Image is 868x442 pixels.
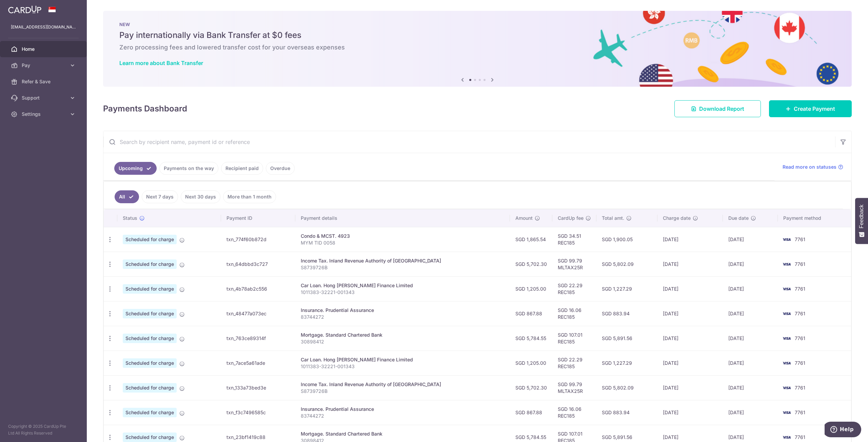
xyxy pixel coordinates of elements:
[301,314,505,320] p: 83744272
[510,227,552,252] td: SGD 1,865.54
[22,94,66,101] span: Support
[301,289,505,296] p: 1011383-32221-001343
[795,236,805,242] span: 7761
[783,164,843,170] a: Read more on statuses
[221,276,295,301] td: txn_4b78ab2c556
[795,360,805,366] span: 7761
[795,385,805,391] span: 7761
[795,409,805,415] span: 7761
[115,190,139,203] a: All
[596,252,657,276] td: SGD 5,802.09
[123,215,137,222] span: Status
[142,190,178,203] a: Next 7 days
[769,100,852,117] a: Create Payment
[558,215,584,222] span: CardUp fee
[552,227,596,252] td: SGD 34.51 REC185
[123,383,177,393] span: Scheduled for charge
[119,43,835,51] h6: Zero processing fees and lowered transfer cost for your overseas expenses
[795,286,805,292] span: 7761
[301,363,505,370] p: 1011383-32221-001343
[159,162,218,175] a: Payments on the way
[723,227,778,252] td: [DATE]
[510,400,552,425] td: SGD 867.88
[123,235,177,244] span: Scheduled for charge
[123,284,177,294] span: Scheduled for charge
[657,375,723,400] td: [DATE]
[510,252,552,276] td: SGD 5,702.30
[657,326,723,351] td: [DATE]
[596,227,657,252] td: SGD 1,900.05
[780,334,793,342] img: Bank Card
[794,105,835,113] span: Create Payment
[123,334,177,343] span: Scheduled for charge
[221,351,295,375] td: txn_7ace5a61ade
[11,24,76,30] p: [EMAIL_ADDRESS][DOMAIN_NAME]
[221,162,263,175] a: Recipient paid
[795,311,805,316] span: 7761
[728,215,749,222] span: Due date
[181,190,220,203] a: Next 30 days
[596,326,657,351] td: SGD 5,891.56
[657,227,723,252] td: [DATE]
[596,400,657,425] td: SGD 883.94
[119,60,203,66] a: Learn more about Bank Transfer
[552,252,596,276] td: SGD 99.79 MLTAX25R
[723,400,778,425] td: [DATE]
[301,381,505,388] div: Income Tax. Inland Revenue Authority of [GEOGRAPHIC_DATA]
[221,301,295,326] td: txn_48477a073ec
[780,408,793,417] img: Bank Card
[657,276,723,301] td: [DATE]
[301,233,505,239] div: Condo & MCST. 4923
[123,259,177,269] span: Scheduled for charge
[301,338,505,345] p: 30898412
[123,433,177,442] span: Scheduled for charge
[103,11,852,87] img: Bank transfer banner
[295,209,510,227] th: Payment details
[123,309,177,318] span: Scheduled for charge
[221,326,295,351] td: txn_763ce89314f
[780,384,793,392] img: Bank Card
[552,276,596,301] td: SGD 22.29 REC185
[552,301,596,326] td: SGD 16.06 REC185
[301,332,505,338] div: Mortgage. Standard Chartered Bank
[8,5,41,14] img: CardUp
[510,351,552,375] td: SGD 1,205.00
[596,375,657,400] td: SGD 5,802.09
[657,400,723,425] td: [DATE]
[552,351,596,375] td: SGD 22.29 REC185
[301,388,505,395] p: S8739726B
[825,422,861,439] iframe: Opens a widget where you can find more information
[795,434,805,440] span: 7761
[301,430,505,437] div: Mortgage. Standard Chartered Bank
[723,375,778,400] td: [DATE]
[301,257,505,264] div: Income Tax. Inland Revenue Authority of [GEOGRAPHIC_DATA]
[266,162,295,175] a: Overdue
[114,162,157,175] a: Upcoming
[221,400,295,425] td: txn_f3c7496585c
[780,285,793,293] img: Bank Card
[674,100,761,117] a: Download Report
[510,276,552,301] td: SGD 1,205.00
[103,103,187,115] h4: Payments Dashboard
[596,276,657,301] td: SGD 1,227.29
[510,326,552,351] td: SGD 5,784.55
[510,375,552,400] td: SGD 5,702.30
[510,301,552,326] td: SGD 867.88
[301,406,505,413] div: Insurance. Prudential Assurance
[596,351,657,375] td: SGD 1,227.29
[22,78,66,85] span: Refer & Save
[663,215,691,222] span: Charge date
[699,105,744,113] span: Download Report
[301,356,505,363] div: Car Loan. Hong [PERSON_NAME] Finance Limited
[552,375,596,400] td: SGD 99.79 MLTAX25R
[301,307,505,314] div: Insurance. Prudential Assurance
[783,164,836,170] span: Read more on statuses
[859,205,865,228] span: Feedback
[301,282,505,289] div: Car Loan. Hong [PERSON_NAME] Finance Limited
[795,335,805,341] span: 7761
[301,264,505,271] p: S8739726B
[22,62,66,69] span: Pay
[223,190,276,203] a: More than 1 month
[552,326,596,351] td: SGD 107.01 REC185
